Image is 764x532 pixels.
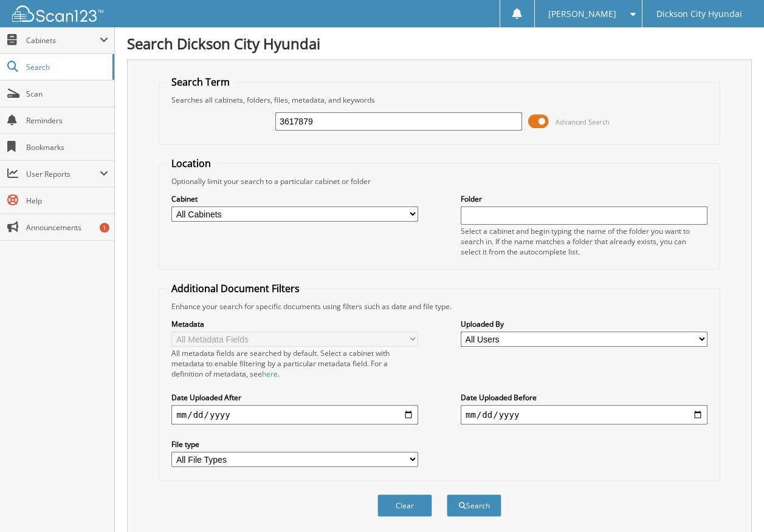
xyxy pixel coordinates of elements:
label: Uploaded By [461,319,707,329]
span: [PERSON_NAME] [548,10,616,18]
label: Folder [461,194,707,204]
input: start [171,405,418,425]
span: Bookmarks [26,142,108,152]
legend: Location [165,157,217,170]
span: Search [26,62,106,72]
div: Optionally limit your search to a particular cabinet or folder [165,176,713,186]
a: here [262,369,278,379]
button: Search [447,494,501,517]
div: Searches all cabinets, folders, files, metadata, and keywords [165,95,713,105]
button: Clear [377,494,432,517]
span: Help [26,196,108,206]
label: Date Uploaded After [171,392,418,403]
span: Announcements [26,222,108,233]
label: Metadata [171,319,418,329]
img: scan123-logo-white.svg [12,5,103,22]
div: All metadata fields are searched by default. Select a cabinet with metadata to enable filtering b... [171,348,418,379]
div: 1 [100,223,109,233]
span: User Reports [26,169,100,179]
legend: Search Term [165,75,236,89]
input: end [461,405,707,425]
div: Select a cabinet and begin typing the name of the folder you want to search in. If the name match... [461,226,707,257]
label: Date Uploaded Before [461,392,707,403]
div: Enhance your search for specific documents using filters such as date and file type. [165,301,713,312]
span: Advanced Search [556,117,610,126]
legend: Additional Document Filters [165,282,306,295]
span: Scan [26,89,108,99]
span: Cabinets [26,35,100,46]
span: Reminders [26,115,108,126]
h1: Search Dickson City Hyundai [127,33,752,53]
span: Dickson City Hyundai [656,10,742,18]
label: Cabinet [171,194,418,204]
label: File type [171,439,418,449]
